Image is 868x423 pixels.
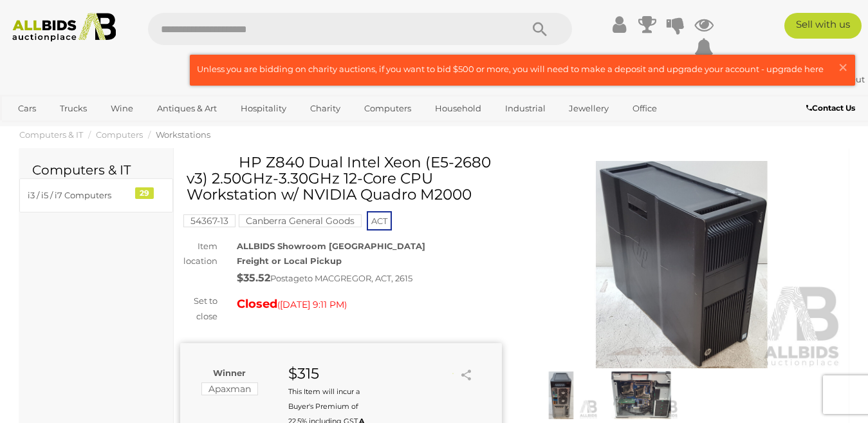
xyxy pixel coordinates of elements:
div: i3 / i5 / i7 Computers [28,188,134,203]
span: × [837,55,849,80]
a: Trucks [51,98,95,119]
mark: Apaxman [201,382,258,395]
div: Postage [237,269,501,288]
a: Computers [356,98,420,119]
a: Industrial [497,98,554,119]
a: Canberra General Goods [239,216,362,226]
a: 54367-13 [183,216,235,226]
a: [GEOGRAPHIC_DATA] [60,119,168,140]
div: 29 [135,187,154,199]
mark: 54367-13 [183,214,235,227]
div: Set to close [171,294,227,324]
img: Allbids.com.au [6,13,122,42]
a: Computers & IT [19,129,83,140]
b: Contact Us [806,103,855,113]
span: ACT [367,211,392,230]
span: to MACGREGOR, ACT, 2615 [304,273,412,283]
h2: Computers & IT [32,163,160,177]
a: Sell with us [784,13,862,39]
strong: Closed [237,297,277,311]
strong: $315 [288,364,319,382]
a: Antiques & Art [149,98,225,119]
a: Household [427,98,490,119]
a: Cars [10,98,44,119]
a: i3 / i5 / i7 Computers 29 [19,178,173,212]
a: Charity [302,98,349,119]
strong: ALLBIDS Showroom [GEOGRAPHIC_DATA] [237,241,425,251]
a: Wine [102,98,142,119]
button: Search [508,13,572,45]
div: Item location [171,239,227,269]
a: Jewellery [560,98,617,119]
strong: $35.52 [237,272,270,284]
mark: Canberra General Goods [239,214,362,227]
a: Computers [96,129,143,140]
li: Watch this item [441,367,454,380]
a: Workstations [156,129,210,140]
span: ( ) [277,299,347,310]
a: Office [624,98,665,119]
img: HP Z840 Dual Intel Xeon (E5-2680 v3) 2.50GHz-3.30GHz 12-Core CPU Workstation w/ NVIDIA Quadro M2000 [524,371,598,419]
h1: HP Z840 Dual Intel Xeon (E5-2680 v3) 2.50GHz-3.30GHz 12-Core CPU Workstation w/ NVIDIA Quadro M2000 [187,155,499,203]
span: [DATE] 9:11 PM [280,299,344,310]
a: Hospitality [232,98,295,119]
img: HP Z840 Dual Intel Xeon (E5-2680 v3) 2.50GHz-3.30GHz 12-Core CPU Workstation w/ NVIDIA Quadro M2000 [521,161,843,368]
img: HP Z840 Dual Intel Xeon (E5-2680 v3) 2.50GHz-3.30GHz 12-Core CPU Workstation w/ NVIDIA Quadro M2000 [604,371,678,419]
a: Sports [10,119,53,140]
b: Winner [213,368,246,378]
strong: Freight or Local Pickup [237,256,342,266]
a: Contact Us [806,101,858,115]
